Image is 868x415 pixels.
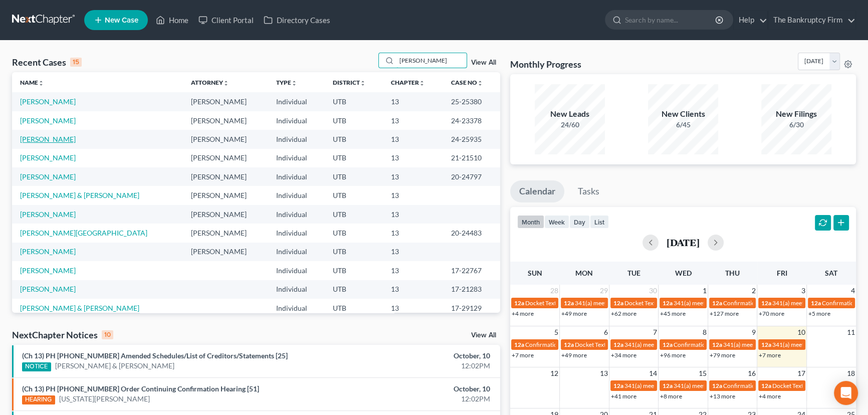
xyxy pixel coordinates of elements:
td: 17-29129 [443,299,500,317]
span: 17 [796,367,806,379]
td: 13 [383,111,443,130]
div: 12:02PM [341,394,490,404]
td: 13 [383,149,443,167]
input: Search by name... [396,53,467,68]
td: Individual [268,111,324,130]
span: Docket Text: for [PERSON_NAME] [575,341,665,348]
span: 8 [702,326,708,338]
span: Docket Text: for [PERSON_NAME] [624,299,714,307]
span: Confirmation Hearing for [PERSON_NAME] & [PERSON_NAME] [674,341,841,348]
td: [PERSON_NAME] [183,130,268,148]
a: [PERSON_NAME] [20,172,76,181]
span: 341(a) meeting for [PERSON_NAME] & [PERSON_NAME] [674,382,823,389]
td: Individual [268,92,324,111]
td: UTB [324,261,383,280]
a: Chapterunfold_more [391,79,425,86]
button: list [590,215,609,229]
td: 17-21283 [443,280,500,299]
a: Help [734,11,767,29]
span: Confirmation hearing for [PERSON_NAME] [723,382,837,389]
a: [PERSON_NAME] & [PERSON_NAME] [20,191,139,199]
td: [PERSON_NAME] [183,92,268,111]
a: +79 more [710,351,735,359]
span: 12a [613,382,623,389]
span: 29 [599,285,609,297]
td: 13 [383,92,443,111]
span: 12a [811,299,821,307]
span: 12a [564,341,574,348]
i: unfold_more [223,80,229,86]
td: 24-25935 [443,130,500,148]
td: Individual [268,130,324,148]
span: New Case [105,17,138,24]
td: [PERSON_NAME] [183,224,268,242]
span: 341(a) meeting for Spenser Love Sr. & [PERSON_NAME] Love [624,341,783,348]
span: Sun [528,269,542,277]
a: [PERSON_NAME] [20,153,76,162]
a: +7 more [759,351,781,359]
span: 16 [747,367,757,379]
a: +8 more [660,392,682,400]
div: New Leads [535,108,605,120]
td: Individual [268,205,324,224]
span: 12a [514,299,524,307]
td: UTB [324,92,383,111]
a: Home [151,11,193,29]
span: 6 [603,326,609,338]
td: [PERSON_NAME] [183,167,268,186]
a: [PERSON_NAME][GEOGRAPHIC_DATA] [20,229,147,237]
span: 4 [850,285,856,297]
div: 6/30 [761,120,831,130]
a: (Ch 13) PH [PHONE_NUMBER] Amended Schedules/List of Creditors/Statements [25] [22,351,288,360]
td: [PERSON_NAME] [183,186,268,204]
td: Individual [268,149,324,167]
a: +41 more [611,392,636,400]
i: unfold_more [477,80,483,86]
a: +7 more [512,351,534,359]
div: Recent Cases [12,56,82,68]
div: New Filings [761,108,831,120]
td: UTB [324,243,383,261]
div: 10 [102,330,113,339]
td: Individual [268,299,324,317]
a: View All [471,59,496,66]
span: 28 [549,285,559,297]
div: HEARING [22,395,55,404]
a: Calendar [510,180,564,202]
a: [PERSON_NAME] & [PERSON_NAME] [55,361,174,371]
td: 13 [383,243,443,261]
a: [PERSON_NAME] [20,97,76,106]
input: Search by name... [625,11,717,29]
td: UTB [324,186,383,204]
td: 13 [383,130,443,148]
span: Docket Text: for [PERSON_NAME] [772,382,862,389]
td: [PERSON_NAME] [183,111,268,130]
span: 3 [800,285,806,297]
a: Directory Cases [259,11,335,29]
a: Tasks [569,180,608,202]
td: UTB [324,130,383,148]
td: UTB [324,224,383,242]
td: 24-23378 [443,111,500,130]
button: day [569,215,590,229]
a: +49 more [561,351,587,359]
td: [PERSON_NAME] [183,205,268,224]
span: 11 [846,326,856,338]
span: 12a [613,341,623,348]
td: Individual [268,280,324,299]
span: 30 [648,285,658,297]
a: [PERSON_NAME] [20,266,76,275]
span: 12 [549,367,559,379]
td: Individual [268,186,324,204]
span: 15 [698,367,708,379]
span: Sat [825,269,837,277]
a: +96 more [660,351,686,359]
div: New Clients [648,108,718,120]
td: 13 [383,224,443,242]
span: Confirmation Hearing for [PERSON_NAME] [525,341,640,348]
td: Individual [268,261,324,280]
i: unfold_more [359,80,365,86]
span: 10 [796,326,806,338]
div: 6/45 [648,120,718,130]
span: 18 [846,367,856,379]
